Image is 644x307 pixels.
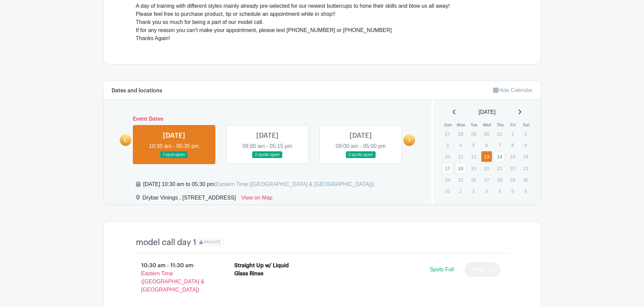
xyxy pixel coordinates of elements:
[455,122,468,128] th: Mon
[520,186,531,196] p: 6
[455,151,466,162] p: 11
[442,122,455,128] th: Sun
[143,194,236,205] div: Drybar Vinings , [STREET_ADDRESS]
[481,175,492,185] p: 27
[494,122,507,128] th: Thu
[481,186,492,196] p: 3
[520,140,531,150] p: 9
[214,181,374,187] span: (Eastern Time ([GEOGRAPHIC_DATA] & [GEOGRAPHIC_DATA]))
[455,186,466,196] p: 1
[442,140,453,150] p: 3
[520,163,531,174] p: 23
[455,129,466,139] p: 28
[442,129,453,139] p: 27
[493,87,532,93] a: Hide Calendar
[141,263,205,293] span: - Eastern Time ([GEOGRAPHIC_DATA] & [GEOGRAPHIC_DATA])
[442,175,453,185] p: 24
[481,122,494,128] th: Wed
[112,88,162,94] h6: Dates and locations
[520,129,531,139] p: 2
[468,140,479,150] p: 5
[132,116,404,122] h6: Event Dates
[234,262,293,278] div: Straight Up w/ Liquid Glass Rinse
[494,151,505,162] a: 14
[143,180,374,188] div: [DATE] 10:30 am to 05:30 pm
[507,175,518,185] p: 29
[481,151,492,162] a: 13
[455,140,466,150] p: 4
[494,140,505,150] p: 7
[494,175,505,185] p: 28
[442,163,453,174] a: 17
[468,122,481,128] th: Tue
[507,186,518,196] p: 5
[468,186,479,196] p: 2
[468,129,479,139] p: 29
[468,163,479,174] p: 19
[494,163,505,174] p: 21
[507,129,518,139] p: 1
[481,129,492,139] p: 30
[507,122,520,128] th: Fri
[481,140,492,150] p: 6
[494,129,505,139] p: 31
[468,175,479,185] p: 26
[241,194,272,205] a: View on Map
[136,238,196,247] h4: model call day 1
[204,240,221,245] span: PRIVATE
[520,122,533,128] th: Sat
[479,108,496,116] span: [DATE]
[520,151,531,162] p: 16
[481,163,492,174] p: 20
[494,186,505,196] p: 4
[455,163,466,174] a: 18
[442,151,453,162] p: 10
[442,186,453,196] p: 31
[507,140,518,150] p: 8
[430,267,454,272] span: Spots Full
[136,2,508,42] div: A day of training with different styles mainly already pre-selected for our newest buttercups to ...
[468,151,479,162] p: 12
[455,175,466,185] p: 25
[520,175,531,185] p: 30
[507,151,518,162] p: 15
[507,163,518,174] p: 22
[125,259,224,297] p: 10:30 am - 11:30 am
